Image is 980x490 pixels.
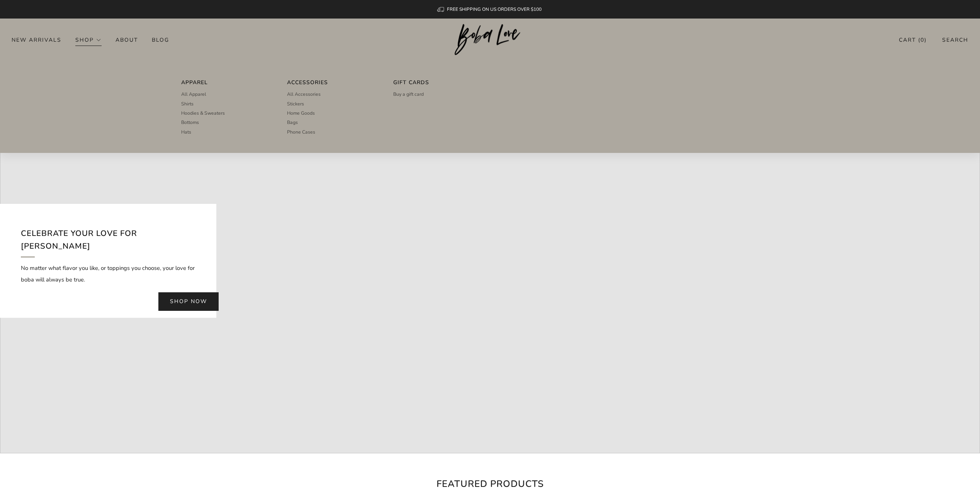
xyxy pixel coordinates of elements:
[181,99,273,109] a: Shirts
[287,119,298,126] span: Bags
[181,118,273,127] a: Bottoms
[287,99,379,109] a: Stickers
[287,90,379,99] a: All Accessories
[287,78,379,87] a: Accessories
[181,119,199,126] span: Bottoms
[899,34,927,46] a: Cart
[942,34,968,46] a: Search
[181,78,273,87] a: Apparel
[152,34,169,46] a: Blog
[158,292,219,311] a: Shop now
[115,34,138,46] a: About
[12,34,61,46] a: New Arrivals
[287,129,315,136] span: Phone Cases
[447,6,542,12] span: FREE SHIPPING ON US ORDERS OVER $100
[393,90,486,99] a: Buy a gift card
[287,118,379,127] a: Bags
[287,109,379,118] a: Home Goods
[455,24,525,56] a: Boba Love
[921,36,924,44] items-count: 0
[287,110,315,117] span: Home Goods
[181,129,191,136] span: Hats
[455,24,525,56] img: Boba Love
[21,227,195,258] h2: Celebrate your love for [PERSON_NAME]
[75,34,102,46] a: Shop
[181,109,273,118] a: Hoodies & Sweaters
[287,100,304,107] span: Stickers
[181,127,273,137] a: Hats
[181,90,273,99] a: All Apparel
[287,91,321,98] span: All Accessories
[181,110,225,117] span: Hoodies & Sweaters
[393,78,486,87] a: Gift Cards
[287,127,379,137] a: Phone Cases
[21,262,195,285] p: No matter what flavor you like, or toppings you choose, your love for boba will always be true.
[181,91,206,98] span: All Apparel
[181,100,194,107] span: Shirts
[393,91,424,98] span: Buy a gift card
